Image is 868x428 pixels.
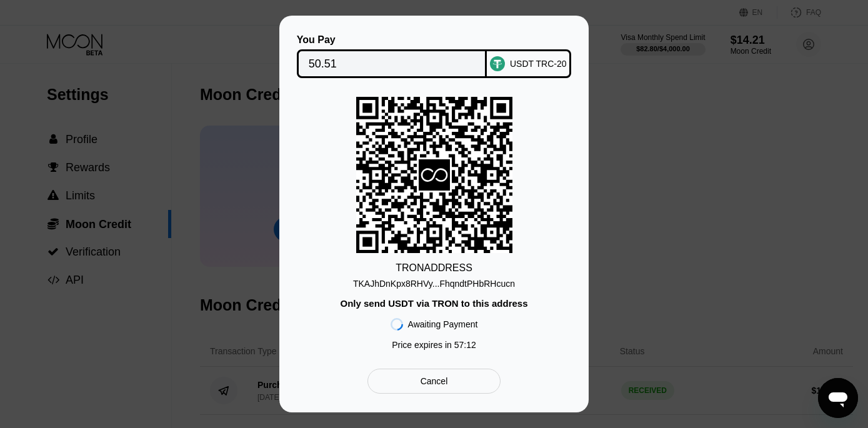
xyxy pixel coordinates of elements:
[353,279,515,289] div: TKAJhDnKpx8RHVy...FhqndtPHbRHcucn
[297,34,487,46] div: You Pay
[353,274,515,289] div: TKAJhDnKpx8RHVy...FhqndtPHbRHcucn
[421,376,448,387] div: Cancel
[818,378,858,418] iframe: Button to launch messaging window
[510,59,567,69] div: USDT TRC-20
[298,34,570,78] div: You PayUSDT TRC-20
[340,298,527,309] div: Only send USDT via TRON to this address
[367,369,501,394] div: Cancel
[408,319,478,329] div: Awaiting Payment
[392,340,476,350] div: Price expires in
[396,262,472,274] div: TRON ADDRESS
[454,340,476,350] span: 57 : 12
